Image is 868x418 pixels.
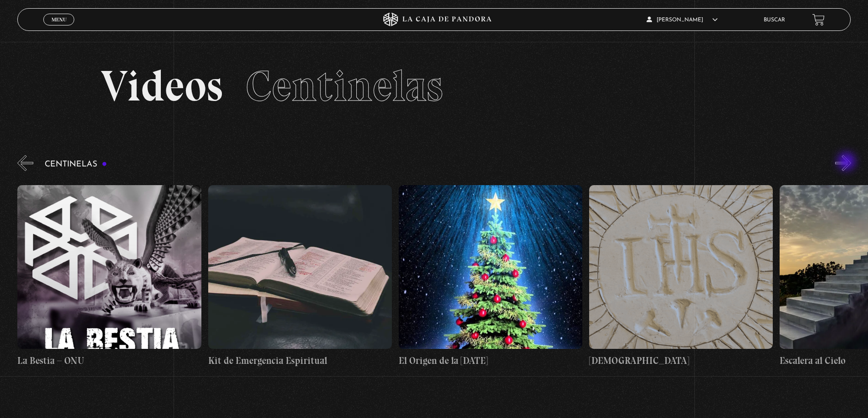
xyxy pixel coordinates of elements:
[17,178,201,375] a: La Bestia – ONU
[764,17,785,23] a: Buscar
[812,14,825,26] a: View your shopping cart
[208,178,392,375] a: Kit de Emergencia Espiritual
[399,178,582,375] a: El Origen de la [DATE]
[51,17,67,22] span: Menu
[246,60,443,112] span: Centinelas
[399,353,582,368] h4: El Origen de la [DATE]
[17,155,33,171] button: Previous
[647,17,718,23] span: [PERSON_NAME]
[45,160,107,169] h3: Centinelas
[101,65,767,108] h2: Videos
[589,178,773,375] a: [DEMOGRAPHIC_DATA]
[48,25,70,31] span: Cerrar
[17,353,201,368] h4: La Bestia – ONU
[589,353,773,368] h4: [DEMOGRAPHIC_DATA]
[835,155,851,171] button: Next
[208,353,392,368] h4: Kit de Emergencia Espiritual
